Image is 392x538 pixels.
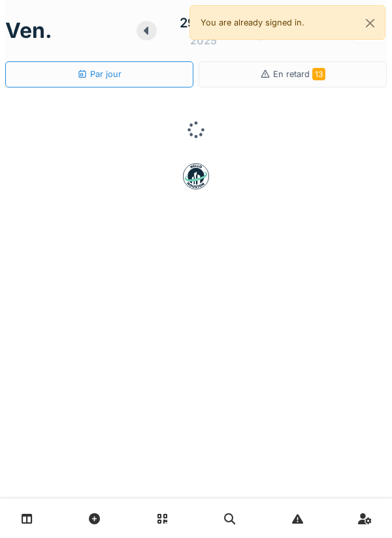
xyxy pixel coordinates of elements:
[190,33,217,48] div: 2025
[355,6,385,40] button: Close
[312,68,325,80] span: 13
[180,13,227,33] div: 29 août
[183,163,209,189] img: badge-BVDL4wpA.svg
[77,68,122,80] div: Par jour
[5,18,52,43] h1: ven.
[189,5,385,40] div: You are already signed in.
[273,69,325,79] span: En retard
